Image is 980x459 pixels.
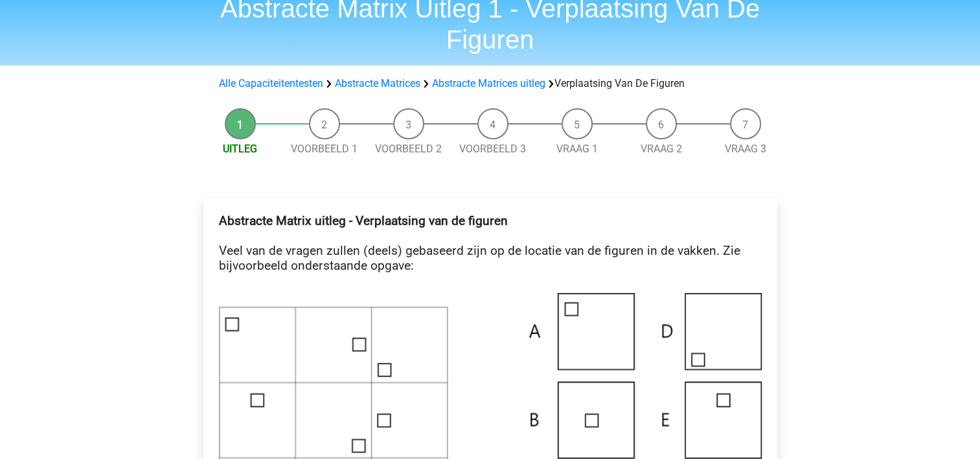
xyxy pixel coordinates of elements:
[335,77,420,89] a: Abstracte Matrices
[375,143,442,155] a: Voorbeeld 2
[223,143,257,155] a: Uitleg
[219,213,762,288] h4: Veel van de vragen zullen (deels) gebaseerd zijn op de locatie van de figuren in de vakken. Zie b...
[291,143,358,155] a: Voorbeeld 1
[219,213,508,228] b: Abstracte Matrix uitleg - Verplaatsing van de figuren
[219,77,323,89] a: Alle Capaciteitentesten
[725,143,766,155] a: Vraag 3
[556,143,598,155] a: Vraag 1
[459,143,526,155] a: Voorbeeld 3
[641,143,682,155] a: Vraag 2
[432,77,545,89] a: Abstracte Matrices uitleg
[214,76,767,91] div: Verplaatsing Van De Figuren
